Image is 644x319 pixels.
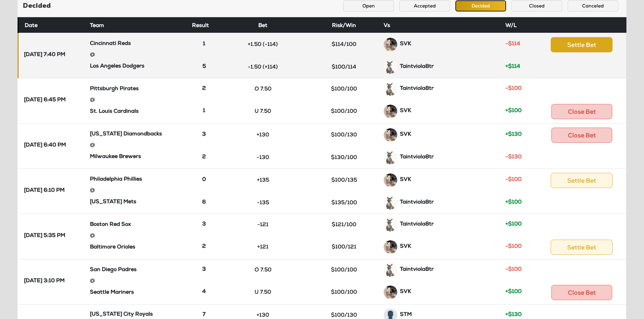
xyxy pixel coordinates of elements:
[400,244,411,249] strong: SVK
[505,86,522,91] strong: -$100
[505,64,520,70] strong: +$114
[384,38,397,51] img: GGTJwxpDP8f4YzxztqnhC4AAAAASUVORK5CYII=
[90,49,187,62] div: @
[319,152,369,163] button: $130/100
[238,106,288,117] button: U 7.50
[400,132,411,137] strong: SVK
[90,267,137,273] strong: San Diego Padres
[90,177,142,182] strong: Philadelphia Phillies
[90,86,139,92] strong: Pittsburgh Pirates
[384,286,397,299] img: GGTJwxpDP8f4YzxztqnhC4AAAAASUVORK5CYII=
[503,17,538,33] th: W/L
[384,196,397,210] img: 9k=
[87,17,189,33] th: Team
[202,177,206,183] strong: 0
[202,289,206,295] strong: 4
[381,17,503,33] th: Vs
[399,0,450,11] button: Accepted
[238,287,288,298] button: U 7.50
[238,61,288,73] button: -1.50 (+114)
[24,142,66,150] strong: [DATE] 6:40 PM
[384,105,397,118] img: GGTJwxpDP8f4YzxztqnhC4AAAAASUVORK5CYII=
[202,64,206,70] strong: 5
[384,82,397,96] img: 9k=
[455,0,506,11] button: Decided
[202,132,206,137] strong: 3
[505,108,522,114] strong: +$100
[384,218,397,232] img: 9k=
[551,37,613,52] button: Settle Bet
[90,245,135,250] strong: Baltimore Orioles
[505,177,522,183] strong: -$100
[384,263,397,277] img: 9k=
[202,267,206,272] strong: 3
[568,0,618,11] button: Canceled
[319,61,369,73] button: $100/114
[90,290,134,295] strong: Seattle Mariners
[384,128,397,142] img: GGTJwxpDP8f4YzxztqnhC4AAAAASUVORK5CYII=
[90,185,187,197] div: @
[90,132,162,137] strong: [US_STATE] Diamondbacks
[319,39,369,50] button: $114/100
[400,64,434,70] strong: Taintviola8tr
[384,240,397,254] img: GGTJwxpDP8f4YzxztqnhC4AAAAASUVORK5CYII=
[202,155,206,160] strong: 2
[202,222,206,227] strong: 3
[319,106,369,117] button: $100/100
[238,39,288,50] button: +1.50 (-114)
[505,222,522,227] strong: +$100
[202,312,206,318] strong: 7
[24,52,65,59] strong: [DATE] 7:40 PM
[551,128,612,143] button: Close Bet
[505,267,522,272] strong: -$100
[203,42,205,47] strong: 1
[203,108,205,114] strong: 1
[238,241,288,253] button: +121
[400,155,434,160] strong: Taintviola8tr
[505,244,522,249] strong: -$100
[400,86,434,91] strong: Taintviola8tr
[90,200,136,205] strong: [US_STATE] Mets
[384,60,397,74] img: 9k=
[511,0,562,11] button: Closed
[505,42,520,47] strong: -$114
[90,109,139,114] strong: St. Louis Cardinals
[384,151,397,164] img: 9k=
[400,289,411,295] strong: SVK
[319,287,369,298] button: $100/100
[24,278,65,285] strong: [DATE] 3:10 PM
[24,97,66,104] strong: [DATE] 6:45 PM
[319,129,369,141] button: $100/130
[319,264,369,276] button: $100/100
[551,240,613,255] button: Settle Bet
[551,104,612,119] button: Close Bet
[400,200,434,205] strong: Taintviola8tr
[319,197,369,209] button: $135/100
[400,42,411,47] strong: SVK
[90,154,141,160] strong: Milwaukee Brewers
[202,86,206,91] strong: 2
[400,222,434,227] strong: Taintviola8tr
[505,155,522,160] strong: -$130
[219,17,307,33] th: Bet
[202,200,206,205] strong: 6
[238,83,288,95] button: O 7.50
[24,233,65,240] strong: [DATE] 5:35 PM
[400,312,412,318] strong: STM
[400,108,411,114] strong: SVK
[90,312,153,317] strong: [US_STATE] City Royals
[90,222,131,228] strong: Boston Red Sox
[505,200,522,205] strong: +$100
[400,177,411,183] strong: SVK
[307,17,381,33] th: Risk/Win
[384,174,397,187] img: GGTJwxpDP8f4YzxztqnhC4AAAAASUVORK5CYII=
[505,289,522,295] strong: +$100
[90,275,187,288] div: @
[23,2,51,10] h5: Decided
[319,175,369,186] button: $100/135
[505,132,522,137] strong: +$130
[319,83,369,95] button: $100/100
[343,0,394,11] button: Open
[90,139,187,152] div: @
[24,187,65,195] strong: [DATE] 6:10 PM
